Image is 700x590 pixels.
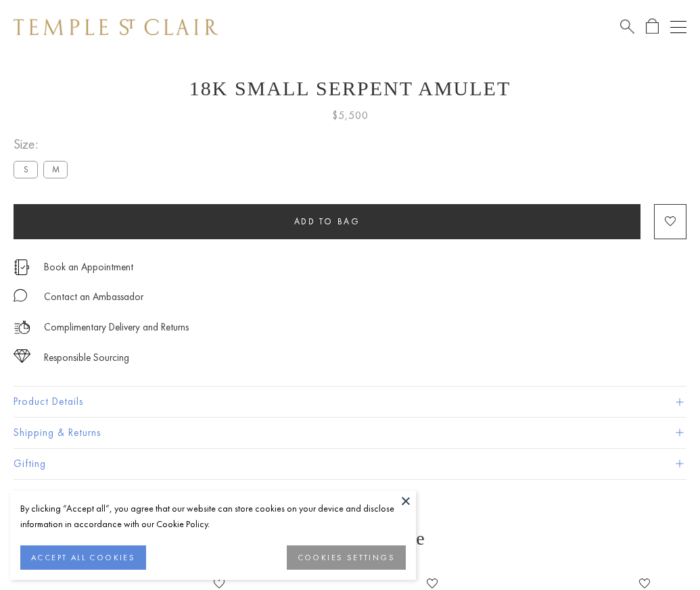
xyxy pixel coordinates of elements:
[14,19,218,35] img: Temple St. Clair
[43,161,68,178] label: M
[14,418,686,448] button: Shipping & Returns
[44,260,133,274] a: Book an Appointment
[14,387,686,417] button: Product Details
[294,216,360,227] span: Add to bag
[646,18,659,35] a: Open Shopping Bag
[44,349,129,366] div: Responsible Sourcing
[20,545,146,570] button: ACCEPT ALL COOKIES
[14,161,38,178] label: S
[44,319,189,336] p: Complimentary Delivery and Returns
[14,349,30,363] img: icon_sourcing.svg
[14,204,640,239] button: Add to bag
[287,545,406,570] button: COOKIES SETTINGS
[14,289,27,302] img: MessageIcon-01_2.svg
[332,107,369,124] span: $5,500
[670,19,686,35] button: Open navigation
[44,289,143,305] div: Contact an Ambassador
[14,133,73,155] span: Size:
[620,18,634,35] a: Search
[14,77,686,100] h1: 18K Small Serpent Amulet
[14,449,686,479] button: Gifting
[20,501,406,532] div: By clicking “Accept all”, you agree that our website can store cookies on your device and disclos...
[14,260,30,275] img: icon_appointment.svg
[14,319,30,336] img: icon_delivery.svg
